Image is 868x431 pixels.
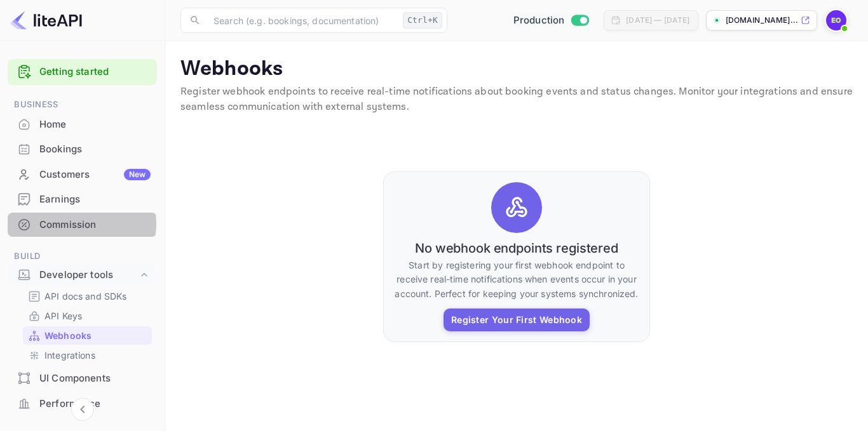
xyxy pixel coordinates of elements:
img: Elvis Okumu [826,10,846,30]
p: Register webhook endpoints to receive real-time notifications about booking events and status cha... [180,84,853,115]
p: Webhooks [44,329,92,342]
div: Bookings [39,142,151,157]
div: API docs and SDKs [23,287,152,305]
div: UI Components [39,371,151,386]
div: Switch to Sandbox mode [508,13,594,28]
img: LiteAPI logo [10,10,82,30]
p: API docs and SDKs [44,289,127,303]
a: Webhooks [28,329,147,342]
span: Business [8,98,157,112]
a: UI Components [8,366,157,390]
div: Performance [8,392,157,416]
p: [DOMAIN_NAME]... [726,15,798,26]
div: [DATE] — [DATE] [626,15,689,26]
input: Search (e.g. bookings, documentation) [206,8,398,33]
a: Performance [8,392,157,415]
button: Collapse navigation [71,398,94,421]
div: New [124,169,151,180]
div: Performance [39,397,151,411]
div: Bookings [8,137,157,162]
h6: No webhook endpoints registered [415,241,618,256]
a: API docs and SDKs [28,289,147,303]
span: Production [513,13,565,28]
div: Integrations [23,346,152,364]
div: Home [8,112,157,137]
a: Earnings [8,187,157,211]
a: Getting started [39,65,151,79]
a: Bookings [8,137,157,161]
div: Customers [39,168,151,182]
div: Ctrl+K [403,12,442,29]
div: Earnings [8,187,157,212]
div: Developer tools [8,264,157,286]
a: Home [8,112,157,136]
div: Home [39,117,151,132]
div: Webhooks [23,326,152,345]
div: UI Components [8,366,157,391]
p: Integrations [44,348,95,362]
a: API Keys [28,309,147,322]
button: Register Your First Webhook [444,308,590,331]
a: CustomersNew [8,162,157,186]
div: API Keys [23,307,152,325]
div: Getting started [8,59,157,85]
span: Build [8,249,157,263]
p: Webhooks [180,56,853,82]
p: Start by registering your first webhook endpoint to receive real-time notifications when events o... [394,258,639,301]
div: Developer tools [39,268,138,282]
div: Earnings [39,192,151,207]
a: Integrations [28,348,147,362]
div: Commission [39,218,151,232]
a: Commission [8,213,157,236]
div: CustomersNew [8,162,157,187]
p: API Keys [44,309,82,322]
div: Commission [8,213,157,237]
